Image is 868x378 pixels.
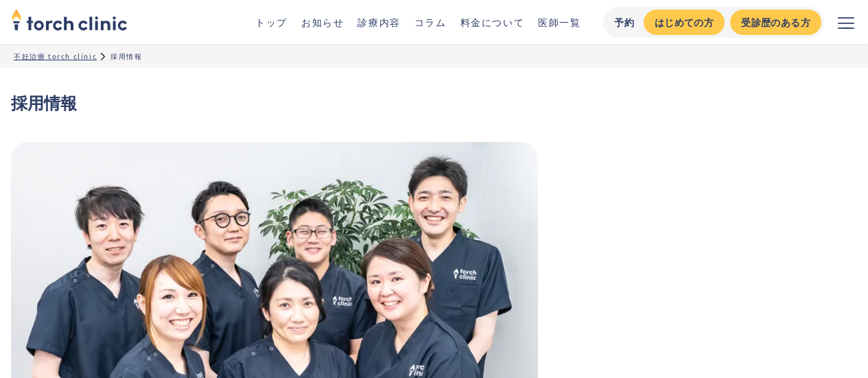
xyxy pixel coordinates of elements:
[11,10,128,34] a: home
[741,15,810,29] div: 受診歴のある方
[414,15,447,29] a: コラム
[255,15,288,29] a: トップ
[655,15,714,29] div: はじめての方
[538,15,580,29] a: 医師一覧
[357,15,400,29] a: 診療内容
[11,90,857,115] h1: 採用情報
[644,10,725,35] a: はじめての方
[730,10,821,35] a: 受診歴のある方
[301,15,344,29] a: お知らせ
[460,15,525,29] a: 料金について
[14,51,97,61] a: 不妊治療 torch clinic
[11,4,128,34] img: torch clinic
[614,15,635,29] div: 予約
[110,51,142,61] div: 採用情報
